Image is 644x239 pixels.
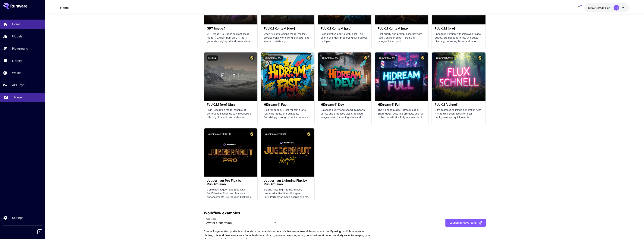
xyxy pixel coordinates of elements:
p: Library [12,58,22,63]
p: Open-weights editing model for fast, precise edits with strong character and scene consistency. [264,32,311,43]
h3: HiDream-i1 Fast [264,103,311,106]
p: Built for speed. Great for fast drafts, real-time ideas, and bulk jobs. Surprisingly strong promp... [264,108,311,119]
p: Ultra-fast text-to-image generation with 4-step distillation, ideal for local deployment and quic... [435,108,482,119]
p: High-resolution model capable of generating images up to 4 megapixels, offering ultra and raw mod... [207,108,254,119]
button: Certified Model – Vetted for best performance and includes a commercial license. [363,55,368,61]
div: Collapse sidebar [40,228,45,235]
img: alt [204,128,257,177]
button: Launch in Playground [445,219,486,227]
p: Settings [12,215,23,220]
nav: breadcrumb [60,5,69,10]
button: runware:97@3 [264,55,283,61]
button: Certified Model – Vetted for best performance and includes a commercial license. [420,55,425,61]
p: Blazing-fast, high-quality images rendered at five times the speed of Flux. Perfect for mood boar... [264,188,311,199]
label: Use-case [206,217,216,220]
button: Collapse sidebar [37,229,42,234]
h3: Juggernaut Pro Flux by RunDiffusion [207,179,254,186]
h3: FLUX.1.1 [pro] Ultra [207,103,254,106]
h3: FLUX.1 Kontext [pro] [321,27,368,30]
p: Enhanced version with improved image quality, prompt adherence, and output diversity, delivering ... [435,32,482,43]
img: alt [261,52,314,101]
button: runware:97@2 [321,55,340,61]
img: alt [432,52,485,101]
p: Fast, iterative editing with local + full-scene changes, preserving style across multiple. [321,32,368,43]
img: alt [261,128,314,177]
p: Playground [12,46,28,51]
h3: FLUX.1 Kontext [max] [378,27,425,30]
div: $56.60838 [588,6,611,10]
p: Best quality and prompt accuracy with faster, sharper edits + premium typography support. [378,32,425,43]
button: Certified Model – Vetted for best performance and includes a commercial license. [249,55,254,61]
button: Certified Model – Vetted for best performance and includes a commercial license. [477,55,482,61]
h3: FLUX.1.1 [pro] [435,27,482,30]
span: Avatar Generation [206,221,273,225]
p: Models [12,34,22,39]
p: Usage [13,95,22,99]
button: runware:100@1 [435,55,454,61]
a: Home [60,5,69,10]
h3: FLUX.1 Kontext [dev] [264,27,311,30]
span: $56.61 [588,6,597,9]
span: credits left [597,6,611,9]
p: GPT Image 1 is OpenAI’s latest image model ([DATE]), built on GPT‑4o. It generates high‑quality, ... [207,32,254,43]
p: Combines Juggernaut Base with RunDiffusion Photo and features enhancements like reduced backgroun... [207,188,254,199]
p: API Keys [12,83,24,87]
p: Balances quality and speed. Supports LoRAs and produces clean, detailed images. Ideal for testing... [321,108,368,119]
button: Certified Model – Vetted for best performance and includes a commercial license. [249,131,254,137]
p: Home [12,22,20,26]
img: alt [375,52,428,101]
img: alt [204,52,257,101]
p: Wallet [12,71,21,75]
button: runware:97@1 [378,55,396,61]
p: Workflow examples [204,210,486,216]
button: rundiffusion:130@100 [207,131,233,137]
p: The highest quality HiDream model. Sharp detail, accurate prompts, and full LoRA compatibility. F... [378,108,425,119]
img: alt [318,52,371,101]
div: HT [614,5,619,11]
button: $56.60838HT [584,3,629,12]
h3: FLUX.1 [schnell] [435,103,482,106]
button: Certified Model – Vetted for best performance and includes a commercial license. [306,55,311,61]
h3: HiDream-i1 Dev [321,103,368,106]
button: rundiffusion:110@101 [264,131,289,137]
h3: Juggernaut Lightning Flux by RunDiffusion [264,179,311,186]
button: Certified Model – Vetted for best performance and includes a commercial license. [306,131,311,137]
button: bfl:2@2 [207,55,218,61]
h3: GPT Image 1 [207,27,254,30]
h3: HiDream-i1 Full [378,103,425,106]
